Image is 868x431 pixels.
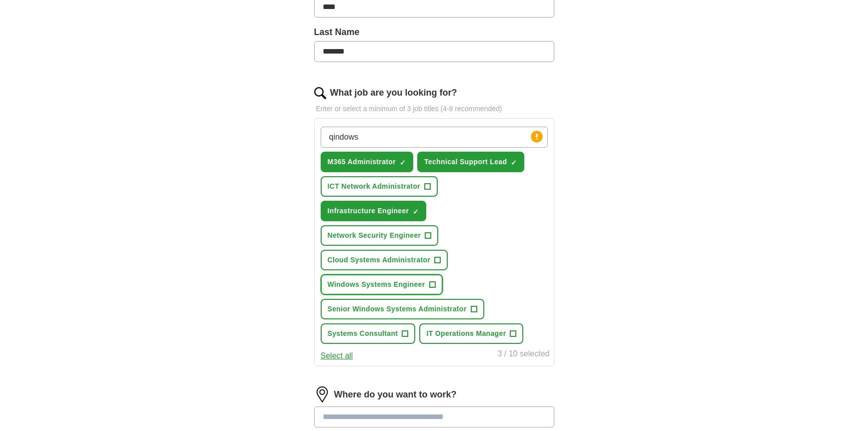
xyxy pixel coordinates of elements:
button: Cloud Systems Administrator [321,250,448,270]
button: Select all [321,350,353,362]
button: Technical Support Lead✓ [417,152,524,172]
span: Senior Windows Systems Administrator [328,304,467,314]
div: 3 / 10 selected [497,348,549,362]
label: What job are you looking for? [330,86,457,100]
input: Type a job title and press enter [321,127,548,148]
span: Windows Systems Engineer [328,279,425,290]
span: M365 Administrator [328,157,396,167]
p: Enter or select a minimum of 3 job titles (4-8 recommended) [314,104,554,114]
button: ICT Network Administrator [321,176,438,197]
button: Network Security Engineer [321,225,439,246]
button: M365 Administrator✓ [321,152,413,172]
span: Systems Consultant [328,328,398,339]
span: IT Operations Manager [426,328,506,339]
span: Cloud Systems Administrator [328,255,431,265]
span: Technical Support Lead [424,157,507,167]
label: Last Name [314,26,554,39]
span: ✓ [400,159,406,167]
span: ICT Network Administrator [328,181,421,192]
button: Infrastructure Engineer✓ [321,201,427,221]
label: Where do you want to work? [334,388,457,401]
span: ✓ [511,159,517,167]
img: location.png [314,386,330,402]
span: ✓ [413,208,419,216]
span: Network Security Engineer [328,230,421,241]
button: Systems Consultant [321,323,416,344]
span: Infrastructure Engineer [328,206,409,216]
img: search.png [314,87,326,99]
button: IT Operations Manager [419,323,523,344]
button: Senior Windows Systems Administrator [321,299,484,319]
button: Windows Systems Engineer [321,274,443,295]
